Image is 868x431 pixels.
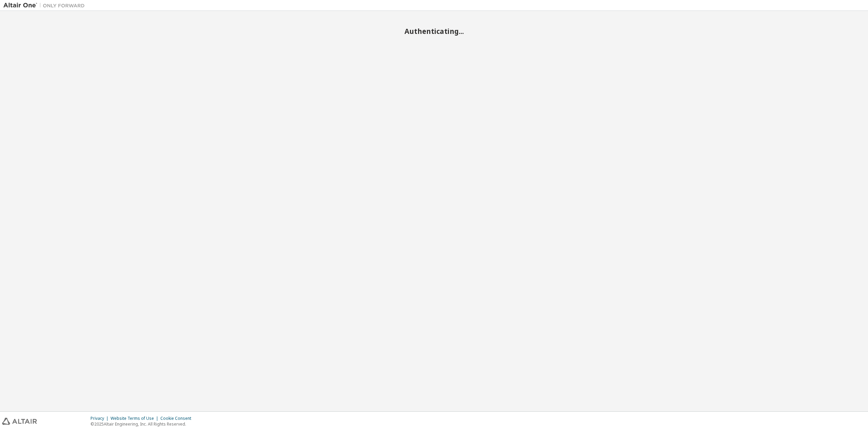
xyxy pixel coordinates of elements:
div: Website Terms of Use [111,416,160,421]
div: Privacy [91,416,111,421]
h2: Authenticating... [3,27,865,36]
div: Cookie Consent [160,416,195,421]
p: © 2025 Altair Engineering, Inc. All Rights Reserved. [91,421,195,427]
img: altair_logo.svg [2,418,37,425]
img: Altair One [3,2,88,9]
